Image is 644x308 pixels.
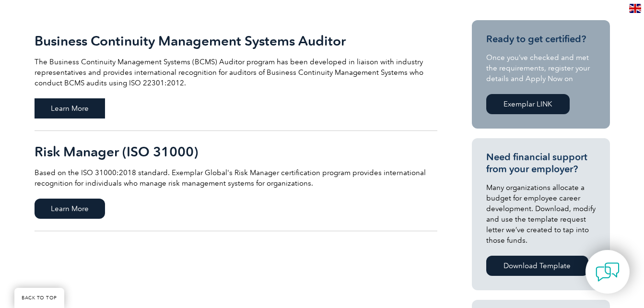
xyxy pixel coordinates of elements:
[486,151,596,175] h3: Need financial support from your employer?
[35,98,105,118] span: Learn More
[596,260,620,284] img: contact-chat.png
[35,20,437,131] a: Business Continuity Management Systems Auditor The Business Continuity Management Systems (BCMS) ...
[629,4,641,13] img: en
[35,199,105,219] span: Learn More
[486,256,588,276] a: Download Template
[14,288,64,308] a: BACK TO TOP
[486,33,596,45] h3: Ready to get certified?
[35,57,437,88] p: The Business Continuity Management Systems (BCMS) Auditor program has been developed in liaison w...
[486,182,596,246] p: Many organizations allocate a budget for employee career development. Download, modify and use th...
[35,167,437,189] p: Based on the ISO 31000:2018 standard. Exemplar Global's Risk Manager certification program provid...
[35,144,437,159] h2: Risk Manager (ISO 31000)
[35,33,437,48] h2: Business Continuity Management Systems Auditor
[486,94,570,114] a: Exemplar LINK
[486,52,596,84] p: Once you’ve checked and met the requirements, register your details and Apply Now on
[35,131,437,231] a: Risk Manager (ISO 31000) Based on the ISO 31000:2018 standard. Exemplar Global's Risk Manager cer...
